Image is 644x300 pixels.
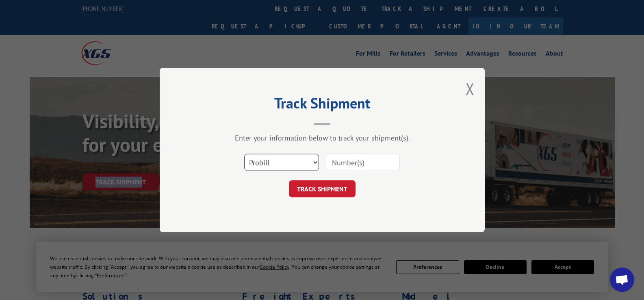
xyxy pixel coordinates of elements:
div: Enter your information below to track your shipment(s). [200,133,444,142]
h2: Track Shipment [200,97,444,113]
button: TRACK SHIPMENT [289,180,356,197]
button: Close modal [466,78,475,99]
input: Number(s) [325,154,400,171]
a: Open chat [610,268,634,292]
